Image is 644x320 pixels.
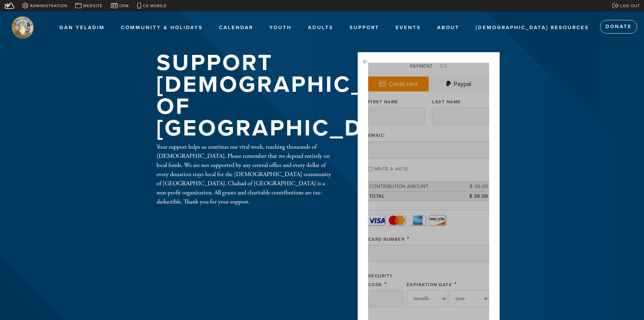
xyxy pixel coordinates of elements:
[83,3,103,9] span: Website
[432,21,464,34] a: About
[143,3,167,9] span: CS Mobile
[119,3,129,9] span: CRM
[54,21,110,34] a: Gan Yeladim
[471,21,594,34] a: [DEMOGRAPHIC_DATA] Resources
[157,52,439,140] h1: Support [DEMOGRAPHIC_DATA] of [GEOGRAPHIC_DATA]
[620,3,640,9] span: Log out
[303,21,338,34] a: Adults
[600,20,637,34] a: Donate
[390,21,426,34] a: Events
[264,21,297,34] a: Youth
[10,15,34,39] img: stamford%20logo.png
[157,142,336,206] div: Your support helps us continue our vital work, reaching thousands of [DEMOGRAPHIC_DATA]. Please r...
[214,21,258,34] a: Calendar
[116,21,208,34] a: Community & Holidays
[30,3,67,9] span: Administration
[344,21,384,34] a: Support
